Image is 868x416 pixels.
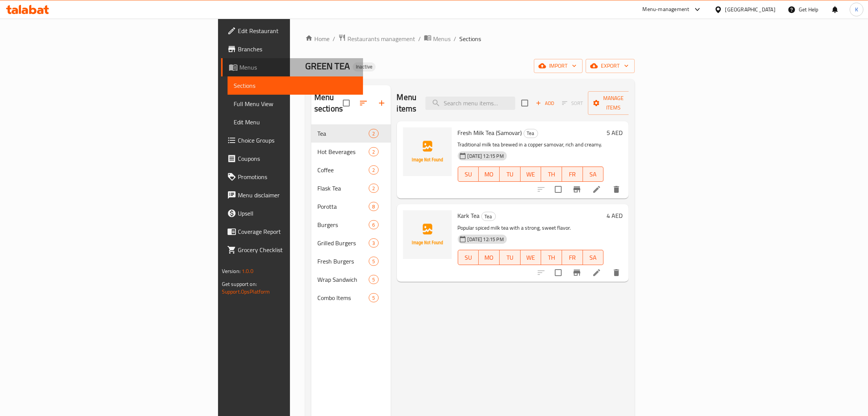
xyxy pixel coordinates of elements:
[369,129,378,138] div: items
[403,210,452,259] img: Kark Tea
[458,127,522,138] span: Fresh Milk Tea (Samovar)
[222,266,240,276] span: Version:
[221,186,363,204] a: Menu disclaimer
[373,94,391,112] button: Add section
[228,113,363,131] a: Edit Menu
[311,270,391,289] div: Wrap Sandwich5
[238,172,357,181] span: Promotions
[533,97,557,109] span: Add item
[568,180,586,198] button: Branch-specific-item
[524,252,538,263] span: WE
[234,81,357,90] span: Sections
[354,94,373,112] span: Sort sections
[221,149,363,168] a: Coupons
[461,169,476,180] span: SU
[458,210,480,221] span: Kark Tea
[607,264,626,282] button: delete
[425,97,515,110] input: search
[369,294,378,302] span: 5
[503,252,518,263] span: TU
[586,169,601,180] span: SA
[521,250,542,265] button: WE
[221,168,363,186] a: Promotions
[228,76,363,95] a: Sections
[369,148,378,156] span: 2
[855,5,858,14] span: K
[541,167,562,182] button: TH
[397,92,417,114] h2: Menu items
[592,185,601,194] a: Edit menu item
[479,167,500,182] button: MO
[238,154,357,163] span: Coupons
[317,293,369,302] div: Combo Items
[586,59,635,73] button: export
[369,238,378,248] div: items
[479,250,500,265] button: MO
[607,127,623,138] h6: 5 AED
[221,241,363,259] a: Grocery Checklist
[311,234,391,252] div: Grilled Burgers3
[433,34,451,43] span: Menus
[517,95,533,111] span: Select section
[465,152,507,160] span: [DATE] 12:15 PM
[221,58,363,76] a: Menus
[521,167,542,182] button: WE
[311,143,391,161] div: Hot Beverages2
[534,59,583,73] button: import
[418,34,421,43] li: /
[369,165,378,175] div: items
[353,62,376,71] div: Inactive
[238,26,357,35] span: Edit Restaurant
[234,117,357,127] span: Edit Menu
[565,169,580,180] span: FR
[221,131,363,149] a: Choice Groups
[459,34,481,43] span: Sections
[550,265,566,281] span: Select to update
[234,99,357,108] span: Full Menu View
[228,95,363,113] a: Full Menu View
[369,130,378,137] span: 2
[583,250,604,265] button: SA
[317,238,369,248] span: Grilled Burgers
[565,252,580,263] span: FR
[311,161,391,179] div: Coffee2
[586,252,601,263] span: SA
[369,184,378,193] div: items
[311,252,391,270] div: Fresh Burgers5
[369,147,378,156] div: items
[317,275,369,284] span: Wrap Sandwich
[458,223,604,233] p: Popular spiced milk tea with a strong, sweet flavor.
[238,44,357,54] span: Branches
[482,212,495,221] span: Tea
[550,181,566,197] span: Select to update
[369,257,378,266] div: items
[369,220,378,229] div: items
[607,180,626,198] button: delete
[583,167,604,182] button: SA
[317,147,369,156] span: Hot Beverages
[369,202,378,211] div: items
[524,169,538,180] span: WE
[369,293,378,302] div: items
[238,136,357,145] span: Choice Groups
[503,169,518,180] span: TU
[481,212,496,221] div: Tea
[454,34,456,43] li: /
[317,257,369,266] span: Fresh Burgers
[317,202,369,211] span: Porotta
[338,34,415,44] a: Restaurants management
[317,184,369,193] span: Flask Tea
[562,250,583,265] button: FR
[524,129,538,138] span: Tea
[544,252,559,263] span: TH
[369,258,378,265] span: 5
[369,185,378,192] span: 2
[238,227,357,236] span: Coverage Report
[222,279,257,289] span: Get support on:
[369,276,378,283] span: 5
[482,252,497,263] span: MO
[643,5,690,14] div: Menu-management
